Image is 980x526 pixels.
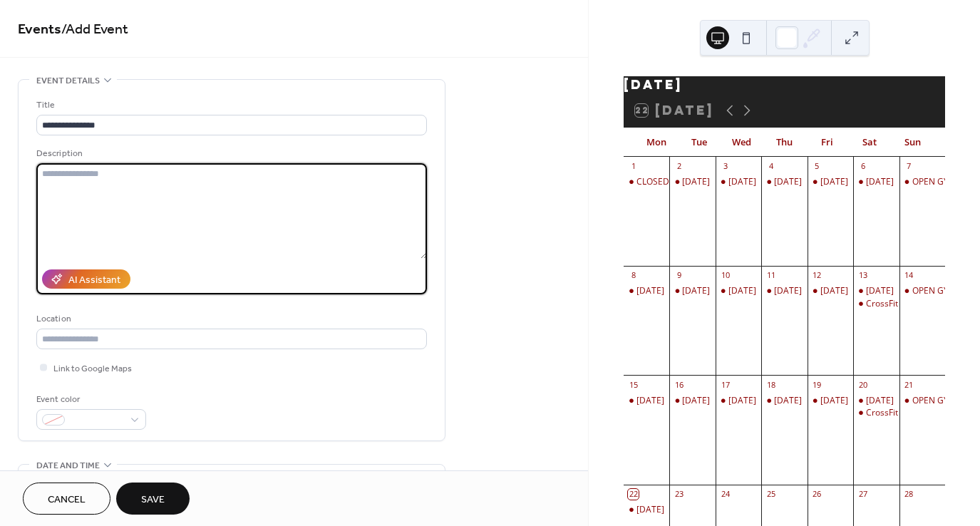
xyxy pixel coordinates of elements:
[628,379,639,390] div: 15
[820,395,848,407] div: [DATE]
[624,504,669,516] div: Monday 22 Sept
[635,128,678,157] div: Mon
[674,489,684,500] div: 23
[899,395,945,407] div: OPEN GYM 9AM
[716,176,761,188] div: Wednesday 3 Sept
[761,285,807,297] div: Thursday 11 Sept
[774,285,802,297] div: [DATE]
[669,395,715,407] div: Tuesday 16 Sept
[678,128,721,157] div: Tue
[68,273,120,288] div: AI Assistant
[720,379,731,390] div: 17
[765,161,776,172] div: 4
[674,379,684,390] div: 16
[805,128,848,157] div: Fri
[761,395,807,407] div: Thursday 18 Sept
[765,379,776,390] div: 18
[636,176,669,188] div: CLOSED
[720,161,731,172] div: 3
[61,16,128,43] span: / Add Event
[23,483,110,515] button: Cancel
[669,285,715,297] div: Tuesday 9 Sept
[669,176,715,188] div: Tuesday 2 Sept
[912,395,977,407] div: OPEN GYM 9AM
[624,176,669,188] div: CLOSED
[628,489,639,500] div: 22
[36,73,100,88] span: Event details
[899,285,945,297] div: OPEN GYM 9 AM
[866,395,894,407] div: [DATE]
[48,493,86,507] span: Cancel
[636,504,664,516] div: [DATE]
[728,176,756,188] div: [DATE]
[674,161,684,172] div: 2
[636,395,664,407] div: [DATE]
[53,361,132,376] span: Link to Google Maps
[853,176,899,188] div: Saturday 6 Sept
[808,285,853,297] div: Friday 12 Sept
[812,161,822,172] div: 5
[808,176,853,188] div: Friday 5 Sept
[42,269,130,289] button: AI Assistant
[636,285,664,297] div: [DATE]
[853,285,899,297] div: Saturday 13 Sept
[36,458,100,473] span: Date and time
[812,489,822,500] div: 26
[36,392,143,407] div: Event color
[866,298,941,310] div: CrossFit Kids 10:30
[857,161,868,172] div: 6
[682,176,710,188] div: [DATE]
[857,489,868,500] div: 27
[820,176,848,188] div: [DATE]
[812,270,822,281] div: 12
[763,128,806,157] div: Thu
[624,76,945,93] div: [DATE]
[820,285,848,297] div: [DATE]
[853,407,899,419] div: CrossFit Kids 10:30
[716,395,761,407] div: Wednesday 17 Sept
[904,489,914,500] div: 28
[904,270,914,281] div: 14
[682,285,710,297] div: [DATE]
[720,489,731,500] div: 24
[674,270,684,281] div: 9
[728,285,756,297] div: [DATE]
[720,270,731,281] div: 10
[628,161,639,172] div: 1
[912,176,977,188] div: OPEN GYM 9AM
[721,128,763,157] div: Wed
[912,285,979,297] div: OPEN GYM 9 AM
[765,270,776,281] div: 11
[891,128,934,157] div: Sun
[866,407,941,419] div: CrossFit Kids 10:30
[761,176,807,188] div: Thursday 4 Sept
[857,270,868,281] div: 13
[765,489,776,500] div: 25
[904,379,914,390] div: 21
[808,395,853,407] div: Friday 19 Sept
[848,128,891,157] div: Sat
[904,161,914,172] div: 7
[853,298,899,310] div: CrossFit Kids 10:30
[812,379,822,390] div: 19
[899,176,945,188] div: OPEN GYM 9AM
[36,311,424,326] div: Location
[728,395,756,407] div: [DATE]
[628,270,639,281] div: 8
[624,395,669,407] div: Monday 15 Sept
[18,16,61,43] a: Events
[774,176,802,188] div: [DATE]
[141,493,165,507] span: Save
[866,176,894,188] div: [DATE]
[36,98,424,113] div: Title
[36,146,424,161] div: Description
[853,395,899,407] div: Saturday 20 Sept
[116,483,190,515] button: Save
[774,395,802,407] div: [DATE]
[716,285,761,297] div: Wednesday 10 Sept
[866,285,894,297] div: [DATE]
[624,285,669,297] div: Monday 8 Sept
[682,395,710,407] div: [DATE]
[857,379,868,390] div: 20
